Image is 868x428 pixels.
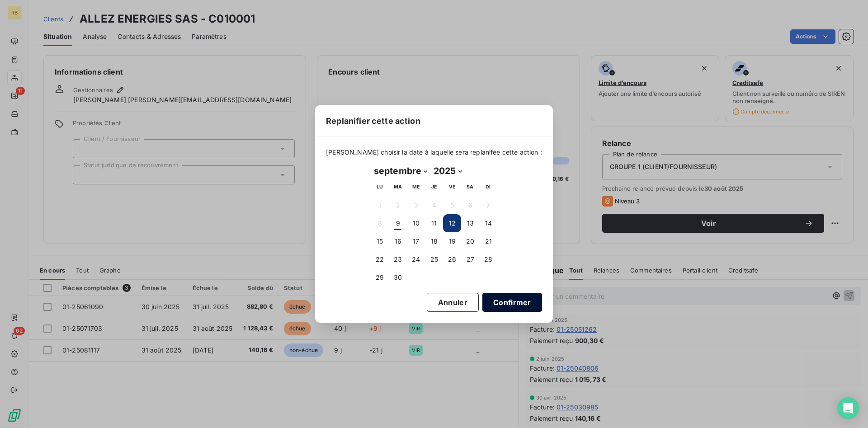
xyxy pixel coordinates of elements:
[371,196,389,214] button: 1
[389,178,407,196] th: mardi
[389,232,407,250] button: 16
[479,178,497,196] th: dimanche
[443,178,461,196] th: vendredi
[371,250,389,268] button: 22
[371,178,389,196] th: lundi
[389,196,407,214] button: 2
[461,250,479,268] button: 27
[425,196,443,214] button: 4
[443,214,461,232] button: 12
[461,178,479,196] th: samedi
[371,214,389,232] button: 8
[837,397,859,419] div: Open Intercom Messenger
[443,232,461,250] button: 19
[407,178,425,196] th: mercredi
[407,250,425,268] button: 24
[425,232,443,250] button: 18
[427,293,479,312] button: Annuler
[389,250,407,268] button: 23
[443,250,461,268] button: 26
[407,214,425,232] button: 10
[479,196,497,214] button: 7
[479,250,497,268] button: 28
[482,293,542,312] button: Confirmer
[371,268,389,287] button: 29
[407,196,425,214] button: 3
[479,214,497,232] button: 14
[461,232,479,250] button: 20
[389,268,407,287] button: 30
[479,232,497,250] button: 21
[425,250,443,268] button: 25
[326,148,542,157] span: [PERSON_NAME] choisir la date à laquelle sera replanifée cette action :
[425,214,443,232] button: 11
[461,196,479,214] button: 6
[407,232,425,250] button: 17
[389,214,407,232] button: 9
[326,115,420,127] span: Replanifier cette action
[461,214,479,232] button: 13
[443,196,461,214] button: 5
[371,232,389,250] button: 15
[425,178,443,196] th: jeudi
